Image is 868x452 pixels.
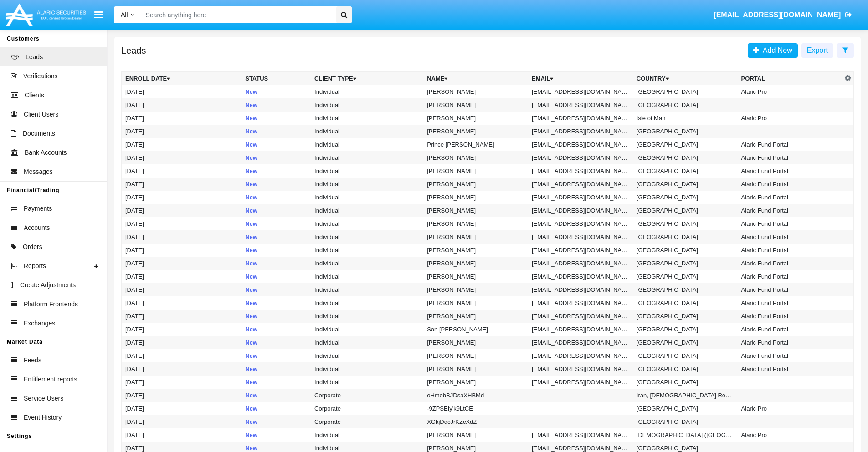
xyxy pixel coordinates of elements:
td: Individual [311,178,423,191]
td: Individual [311,296,423,310]
th: Client Type [311,72,423,86]
span: Reports [24,261,46,271]
td: New [241,389,311,402]
td: [PERSON_NAME] [423,257,528,270]
td: [EMAIL_ADDRESS][DOMAIN_NAME] [528,349,633,362]
td: [DATE] [122,112,242,125]
span: Export [807,46,828,54]
td: Individual [311,270,423,283]
td: [DATE] [122,310,242,323]
td: Alaric Fund Portal [738,178,842,191]
td: Alaric Fund Portal [738,230,842,244]
td: New [241,164,311,178]
td: [DATE] [122,98,242,112]
td: [PERSON_NAME] [423,362,528,376]
td: [PERSON_NAME] [423,151,528,164]
span: Service Users [24,394,63,403]
a: All [114,10,141,20]
td: Alaric Fund Portal [738,244,842,257]
span: Entitlement reports [24,375,77,384]
th: Portal [738,72,842,86]
td: [PERSON_NAME] [423,217,528,230]
td: Alaric Fund Portal [738,283,842,296]
td: [EMAIL_ADDRESS][DOMAIN_NAME] [528,283,633,296]
td: New [241,415,311,428]
td: Alaric Fund Portal [738,257,842,270]
span: Documents [23,129,55,138]
td: [DATE] [122,376,242,389]
td: [PERSON_NAME] [423,336,528,349]
span: Event History [24,413,62,422]
td: [DATE] [122,283,242,296]
td: [EMAIL_ADDRESS][DOMAIN_NAME] [528,244,633,257]
td: New [241,244,311,257]
td: New [241,270,311,283]
span: Bank Accounts [25,148,67,157]
td: [EMAIL_ADDRESS][DOMAIN_NAME] [528,257,633,270]
td: [PERSON_NAME] [423,98,528,112]
td: [GEOGRAPHIC_DATA] [633,270,738,283]
img: Logo image [5,1,87,28]
td: Individual [311,138,423,151]
td: Individual [311,257,423,270]
td: [EMAIL_ADDRESS][DOMAIN_NAME] [528,164,633,178]
td: [EMAIL_ADDRESS][DOMAIN_NAME] [528,204,633,217]
td: Individual [311,362,423,376]
td: [GEOGRAPHIC_DATA] [633,336,738,349]
td: [EMAIL_ADDRESS][DOMAIN_NAME] [528,323,633,336]
td: [DATE] [122,204,242,217]
span: Add New [759,46,792,54]
td: [GEOGRAPHIC_DATA] [633,230,738,244]
td: New [241,349,311,362]
td: Alaric Fund Portal [738,217,842,230]
td: Individual [311,349,423,362]
td: Individual [311,112,423,125]
td: [DATE] [122,230,242,244]
td: [DATE] [122,244,242,257]
td: Individual [311,191,423,204]
th: Country [633,72,738,86]
span: Clients [25,91,44,100]
td: [EMAIL_ADDRESS][DOMAIN_NAME] [528,376,633,389]
td: [GEOGRAPHIC_DATA] [633,244,738,257]
span: Messages [24,167,53,177]
td: [GEOGRAPHIC_DATA] [633,310,738,323]
td: New [241,336,311,349]
span: Verifications [23,71,57,81]
td: Individual [311,244,423,257]
td: Iran, [DEMOGRAPHIC_DATA] Republic of [633,389,738,402]
td: [DATE] [122,389,242,402]
td: [EMAIL_ADDRESS][DOMAIN_NAME] [528,230,633,244]
span: Exchanges [24,319,55,328]
td: New [241,428,311,442]
td: Son [PERSON_NAME] [423,323,528,336]
td: [DATE] [122,85,242,98]
td: Alaric Pro [738,85,842,98]
th: Name [423,72,528,86]
td: [GEOGRAPHIC_DATA] [633,257,738,270]
td: [GEOGRAPHIC_DATA] [633,349,738,362]
td: New [241,402,311,415]
td: [DATE] [122,362,242,376]
td: [DATE] [122,125,242,138]
td: [DATE] [122,151,242,164]
td: Alaric Fund Portal [738,164,842,178]
td: [GEOGRAPHIC_DATA] [633,138,738,151]
td: [GEOGRAPHIC_DATA] [633,296,738,310]
td: [GEOGRAPHIC_DATA] [633,323,738,336]
td: [DATE] [122,296,242,310]
td: [PERSON_NAME] [423,112,528,125]
span: Payments [24,204,52,213]
td: [EMAIL_ADDRESS][DOMAIN_NAME] [528,191,633,204]
td: [GEOGRAPHIC_DATA] [633,415,738,428]
td: Alaric Fund Portal [738,270,842,283]
td: Individual [311,217,423,230]
td: New [241,230,311,244]
td: [GEOGRAPHIC_DATA] [633,204,738,217]
td: Corporate [311,389,423,402]
td: [DEMOGRAPHIC_DATA] ([GEOGRAPHIC_DATA]) [633,428,738,442]
td: New [241,296,311,310]
span: All [121,11,128,18]
td: [DATE] [122,415,242,428]
td: Alaric Pro [738,402,842,415]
